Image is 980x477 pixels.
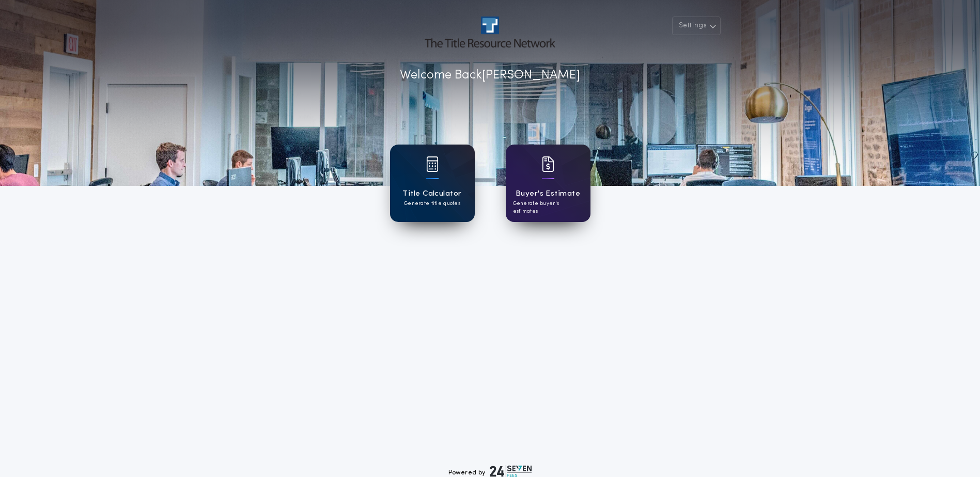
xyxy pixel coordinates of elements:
img: card icon [426,156,439,172]
a: card iconBuyer's EstimateGenerate buyer's estimates [506,145,590,222]
img: account-logo [425,17,555,47]
button: Settings [672,17,721,35]
p: Welcome Back [PERSON_NAME] [400,66,580,85]
h1: Buyer's Estimate [516,188,580,200]
p: Generate buyer's estimates [513,200,583,215]
a: card iconTitle CalculatorGenerate title quotes [390,145,475,222]
img: card icon [542,156,554,172]
h1: Title Calculator [402,188,461,200]
p: Generate title quotes [404,200,460,208]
